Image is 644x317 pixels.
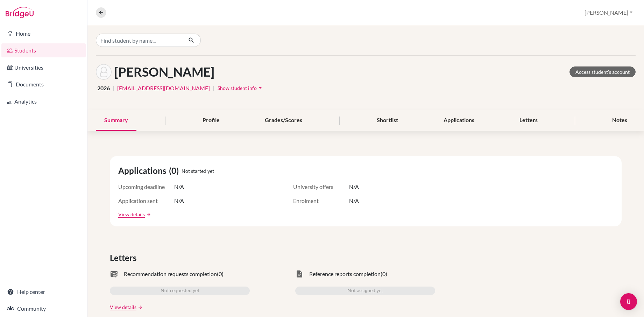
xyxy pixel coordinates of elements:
[217,270,224,278] span: (0)
[511,110,546,131] div: Letters
[182,167,214,175] span: Not started yet
[118,164,169,177] span: Applications
[118,183,174,191] span: Upcoming deadline
[1,61,86,75] a: Universities
[217,83,264,93] button: Show student infoarrow_drop_down
[110,303,136,311] a: View details
[117,84,210,92] a: [EMAIL_ADDRESS][DOMAIN_NAME]
[1,302,86,316] a: Community
[381,270,387,278] span: (0)
[194,110,228,131] div: Profile
[96,110,136,131] div: Summary
[349,197,359,205] span: N/A
[309,270,381,278] span: Reference reports completion
[169,164,182,177] span: (0)
[118,197,174,205] span: Application sent
[174,183,184,191] span: N/A
[114,64,214,79] h1: [PERSON_NAME]
[110,252,139,264] span: Letters
[124,270,217,278] span: Recommendation requests completion
[174,197,184,205] span: N/A
[1,27,86,41] a: Home
[6,7,34,18] img: Bridge-U
[435,110,483,131] div: Applications
[97,84,110,92] span: 2026
[1,77,86,91] a: Documents
[96,34,183,47] input: Find student by name...
[368,110,406,131] div: Shortlist
[349,183,359,191] span: N/A
[604,110,636,131] div: Notes
[145,212,151,217] a: arrow_forward
[118,211,145,218] a: View details
[1,43,86,57] a: Students
[96,64,112,80] img: Neetu Roy's avatar
[347,287,383,295] span: Not assigned yet
[110,270,118,278] span: mark_email_read
[256,110,311,131] div: Grades/Scores
[293,197,349,205] span: Enrolment
[620,293,637,310] div: Open Intercom Messenger
[257,84,264,91] i: arrow_drop_down
[113,84,114,92] span: |
[161,287,199,295] span: Not requested yet
[213,84,214,92] span: |
[295,270,304,278] span: task
[218,85,257,91] span: Show student info
[1,94,86,108] a: Analytics
[293,183,349,191] span: University offers
[581,6,636,19] button: [PERSON_NAME]
[569,66,636,77] a: Access student's account
[1,285,86,299] a: Help center
[136,305,143,310] a: arrow_forward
